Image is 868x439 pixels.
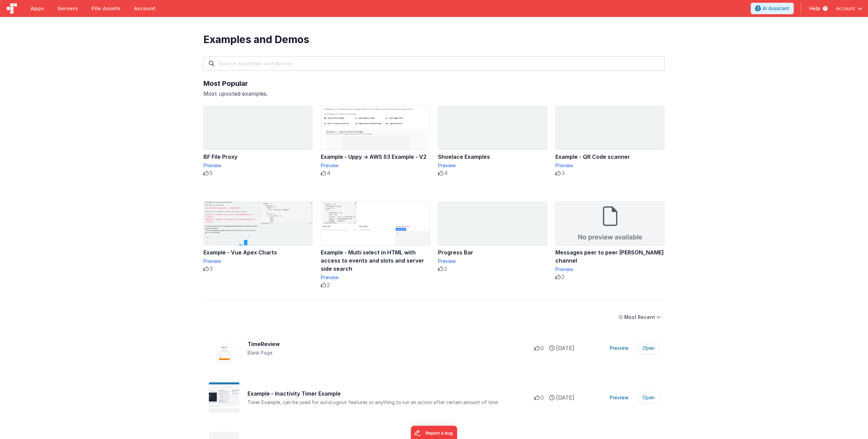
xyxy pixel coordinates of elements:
span: AI Assistant [763,5,789,12]
div: Shoelace Examples [438,153,547,161]
span: 2 [444,265,447,273]
button: AI Assistant [751,3,794,14]
div: Preview [438,258,547,265]
span: 0 [540,394,544,402]
span: 3 [561,169,565,177]
div: Preview [555,162,665,169]
div: Example - Multi select in HTML with access to events and slots and server side search [321,248,430,273]
span: 2 [561,273,565,281]
div: BF File Proxy [203,153,313,161]
div: Preview [321,274,430,281]
div: Most Popular [203,79,665,88]
div: Progress Bar [438,248,547,256]
span: 5 [210,169,213,177]
span: 4 [444,169,448,177]
span: Apps [31,5,44,12]
button: Preview [606,343,633,354]
span: File Assets [92,5,121,12]
button: Open [638,392,659,403]
span: 2 [327,281,330,289]
button: Preview [606,392,633,403]
div: Blank Page [248,349,534,356]
div: Preview [555,266,665,273]
div: Most Recent [624,314,655,321]
span: 0 [540,344,544,352]
div: Messages peer to peer [PERSON_NAME] channel [555,248,665,265]
button: Most Recent [615,311,665,323]
div: Timer Example, can be used for autoLogout features or anything to run an action after certain amo... [248,399,534,406]
div: Preview [203,258,313,265]
input: Search examples and demos [203,56,665,71]
div: Example - Uppy → AWS S3 Example - V2 [321,153,430,161]
div: Example - Inactivity Timer Example [248,389,534,398]
div: Example - QR Code scanner [555,153,665,161]
button: Account [836,5,863,12]
span: Help [809,5,820,12]
div: Most upvoted examples. [203,90,665,98]
div: TimeReview [248,340,534,348]
div: Preview [321,162,430,169]
span: 4 [327,169,330,177]
div: Examples and Demos [203,33,665,45]
div: Preview [438,162,547,169]
button: Open [638,342,659,354]
div: Example - Vue Apex Charts [203,248,313,256]
span: [DATE] [556,344,574,352]
span: [DATE] [556,394,574,402]
span: 3 [210,265,213,273]
div: Preview [203,162,313,169]
span: Servers [57,5,78,12]
span: Account [836,5,855,12]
